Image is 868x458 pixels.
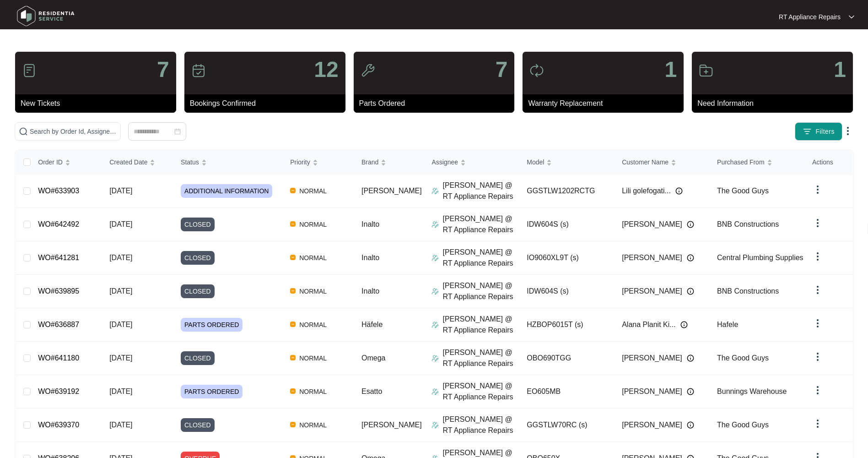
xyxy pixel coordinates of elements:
a: WO#639895 [38,287,79,295]
span: NORMAL [296,420,330,431]
p: 7 [496,59,508,81]
span: Priority [290,157,310,167]
span: [PERSON_NAME] [622,386,682,397]
span: [PERSON_NAME] [361,421,422,429]
span: [DATE] [109,421,132,429]
span: Alana Planit Ki... [622,319,675,330]
span: BNB Constructions [717,287,779,295]
th: Model [519,150,615,174]
span: The Good Guys [717,354,769,362]
img: Vercel Logo [290,388,296,394]
span: Inalto [361,287,379,295]
img: Vercel Logo [290,188,296,193]
span: CLOSED [181,418,215,432]
a: WO#639370 [38,421,79,429]
span: Brand [361,157,378,167]
img: Assigner Icon [431,321,439,328]
img: Assigner Icon [431,421,439,429]
th: Assignee [424,150,519,174]
img: Assigner Icon [431,288,439,295]
a: WO#639192 [38,387,79,395]
span: Filters [815,127,835,136]
span: BNB Constructions [717,220,779,228]
p: [PERSON_NAME] @ RT Appliance Repairs [442,347,519,369]
span: Created Date [109,157,147,167]
img: dropdown arrow [842,125,853,136]
span: Inalto [361,220,379,228]
span: [PERSON_NAME] [361,187,422,195]
img: dropdown arrow [849,15,854,19]
th: Purchased From [710,150,805,174]
p: Warranty Replacement [528,98,684,109]
img: Assigner Icon [431,354,439,362]
span: [DATE] [109,254,132,262]
span: Omega [361,354,385,362]
span: Esatto [361,387,382,395]
img: Vercel Logo [290,355,296,360]
span: PARTS ORDERED [181,318,243,332]
input: Search by Order Id, Assignee Name, Customer Name, Brand and Model [30,126,117,136]
img: icon [529,63,544,78]
img: dropdown arrow [812,251,823,262]
img: Vercel Logo [290,422,296,427]
span: Customer Name [622,157,669,167]
span: CLOSED [181,351,215,365]
th: Status [173,150,283,174]
p: 12 [314,59,338,81]
td: HZBOP6015T (s) [519,308,615,342]
p: [PERSON_NAME] @ RT Appliance Repairs [442,314,519,336]
img: Assigner Icon [431,221,439,228]
img: icon [361,63,375,78]
img: Info icon [687,254,694,262]
img: Assigner Icon [431,254,439,262]
a: WO#636887 [38,321,79,328]
span: NORMAL [296,319,330,330]
td: IO9060XL9T (s) [519,241,615,275]
span: [DATE] [109,220,132,228]
p: RT Appliance Repairs [779,12,841,22]
span: [PERSON_NAME] [622,219,682,230]
p: 1 [834,59,846,81]
img: dropdown arrow [812,284,823,295]
p: Parts Ordered [359,98,515,109]
span: Model [527,157,544,167]
span: [DATE] [109,387,132,395]
p: 1 [664,59,677,81]
span: Assignee [431,157,458,167]
th: Order ID [31,150,102,174]
th: Created Date [102,150,173,174]
a: WO#642492 [38,220,79,228]
td: EO605MB [519,375,615,409]
img: Vercel Logo [290,255,296,260]
img: icon [22,63,37,78]
img: Info icon [687,388,694,395]
span: Status [181,157,199,167]
th: Actions [805,150,852,174]
p: Need Information [697,98,853,109]
span: Order ID [38,157,63,167]
a: WO#641281 [38,254,79,262]
td: GGSTLW1202RCTG [519,174,615,208]
td: IDW604S (s) [519,275,615,308]
p: [PERSON_NAME] @ RT Appliance Repairs [442,280,519,302]
span: NORMAL [296,353,330,364]
span: CLOSED [181,218,215,231]
img: icon [699,63,713,78]
span: CLOSED [181,251,215,265]
img: dropdown arrow [812,184,823,195]
span: Lili golefogati... [622,185,671,196]
span: [PERSON_NAME] [622,353,682,364]
td: IDW604S (s) [519,208,615,241]
a: WO#641180 [38,354,79,362]
span: [DATE] [109,354,132,362]
img: Info icon [687,221,694,228]
span: Inalto [361,254,379,262]
span: [DATE] [109,321,132,328]
span: NORMAL [296,252,330,263]
span: [DATE] [109,187,132,195]
span: NORMAL [296,286,330,297]
span: The Good Guys [717,421,769,429]
img: icon [191,63,206,78]
p: 7 [157,59,169,81]
img: Assigner Icon [431,388,439,395]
